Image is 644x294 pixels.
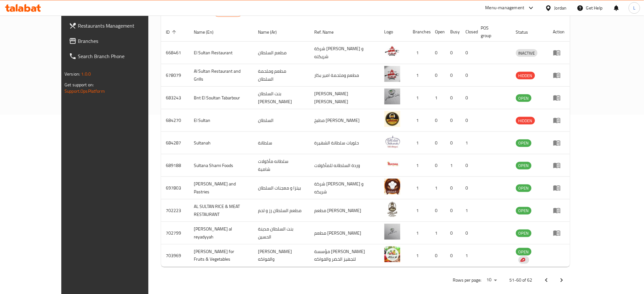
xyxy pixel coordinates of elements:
[445,222,461,244] td: 0
[553,94,565,102] div: Menu
[553,229,565,237] div: Menu
[64,81,94,89] span: Get support on:
[539,273,554,288] button: Previous page
[516,230,532,237] div: OPEN
[309,199,379,222] td: مطعم [PERSON_NAME]
[384,134,400,150] img: Sultanah
[64,49,169,64] a: Search Branch Phone
[445,22,461,42] th: Busy
[445,132,461,154] td: 0
[161,177,189,199] td: 697803
[408,22,430,42] th: Branches
[253,244,309,267] td: [PERSON_NAME] والفواكه
[309,222,379,244] td: مطعم [PERSON_NAME]
[445,177,461,199] td: 0
[553,71,565,79] div: Menu
[430,199,445,222] td: 0
[516,248,532,256] div: OPEN
[554,4,567,11] div: Jordan
[384,43,400,59] img: El Sultan Restaurant
[445,109,461,132] td: 0
[189,199,253,222] td: AL SULTAN RICE & MEAT RESTAURANT
[430,132,445,154] td: 0
[384,246,400,262] img: Abu Sultan for Fruits & Vegetables
[189,177,253,199] td: [PERSON_NAME] and Pastries
[430,87,445,109] td: 1
[78,22,164,30] span: Restaurants Management
[64,70,80,78] span: Version:
[253,42,309,64] td: مطعم السلطان
[161,22,570,267] table: enhanced table
[516,207,532,214] span: OPEN
[309,244,379,267] td: مؤسسة [PERSON_NAME] لتجهيز الخضر والفواكه
[461,177,476,199] td: 0
[384,111,400,127] img: El Sultan
[461,64,476,87] td: 0
[384,224,400,240] img: Bent Al Sultan Al Madina al reyadyyah
[516,248,532,256] span: OPEN
[161,132,189,154] td: 684287
[384,201,400,217] img: AL SULTAN RICE & MEAT RESTAURANT
[548,22,570,42] th: Action
[461,109,476,132] td: 0
[461,222,476,244] td: 0
[161,64,189,87] td: 678079
[485,4,525,12] div: Menu-management
[161,87,189,109] td: 683243
[516,184,532,192] span: OPEN
[258,28,285,36] span: Name (Ar)
[516,50,538,57] span: INACTIVE
[408,87,430,109] td: 1
[445,64,461,87] td: 0
[161,199,189,222] td: 702223
[481,24,503,39] span: POS group
[445,154,461,177] td: 1
[445,42,461,64] td: 0
[430,244,445,267] td: 0
[189,132,253,154] td: Sultanah
[189,244,253,267] td: [PERSON_NAME] for Fruits & Vegetables
[461,244,476,267] td: 1
[516,117,535,124] span: HIDDEN
[553,49,565,57] div: Menu
[430,64,445,87] td: 0
[430,42,445,64] td: 0
[161,154,189,177] td: 689188
[161,42,189,64] td: 668461
[189,87,253,109] td: Bnt El Soultan Tabarbour
[553,117,565,124] div: Menu
[309,64,379,87] td: مطعم وملحمة امير بكار
[408,154,430,177] td: 1
[553,207,565,214] div: Menu
[430,222,445,244] td: 1
[430,22,445,42] th: Open
[553,139,565,147] div: Menu
[309,177,379,199] td: شركة [PERSON_NAME] و شريكه
[166,6,243,17] h2: Restaurants list
[253,222,309,244] td: بنت السلطان مدينة الحسين
[461,22,476,42] th: Closed
[516,162,532,169] span: OPEN
[445,87,461,109] td: 0
[78,52,164,60] span: Search Branch Phone
[253,109,309,132] td: السلطان
[161,109,189,132] td: 684270
[384,156,400,172] img: Sultana Shami Foods
[166,28,178,36] span: ID
[519,256,529,264] div: Indicates that the vendor menu management has been moved to DH Catalog service
[408,177,430,199] td: 1
[453,277,482,284] p: Rows per page:
[516,72,535,79] span: HIDDEN
[408,42,430,64] td: 1
[516,95,532,102] span: OPEN
[81,70,91,78] span: 1.0.0
[384,179,400,195] img: Al Sultan Pizza and Pastries
[430,154,445,177] td: 0
[520,257,525,263] img: delivery hero logo
[430,109,445,132] td: 0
